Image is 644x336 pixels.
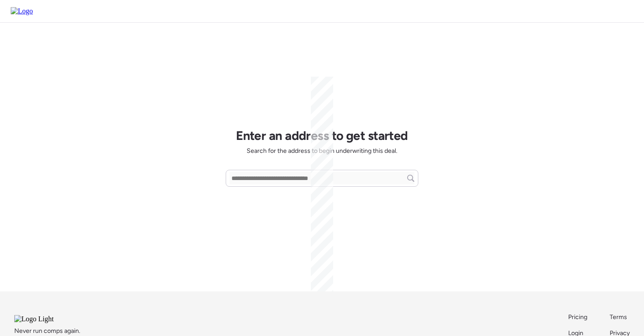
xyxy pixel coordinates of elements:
a: Terms [610,313,630,322]
span: Never run comps again. [14,327,80,336]
h1: Enter an address to get started [236,128,408,143]
a: Pricing [568,313,588,322]
img: Logo Light [14,315,78,323]
span: Search for the address to begin underwriting this deal. [247,147,397,156]
span: Terms [610,313,627,321]
img: Logo [11,7,33,15]
span: Pricing [568,313,587,321]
